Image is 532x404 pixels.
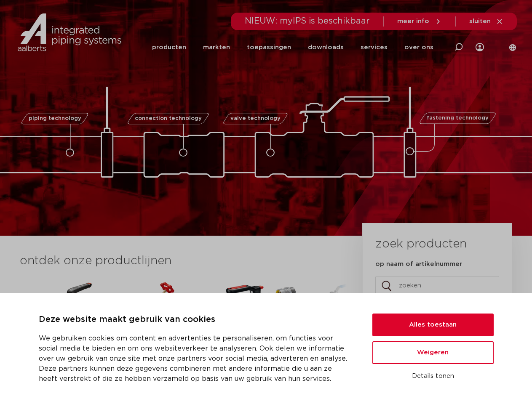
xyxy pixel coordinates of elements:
[134,116,201,121] span: connection technology
[29,116,81,121] span: piping technology
[39,333,352,384] p: We gebruiken cookies om content en advertenties te personaliseren, om functies voor social media ...
[247,31,291,64] a: toepassingen
[375,260,462,268] label: op naam of artikelnummer
[20,252,334,269] h3: ontdek onze productlijnen
[397,18,442,25] a: meer info
[469,18,491,24] span: sluiten
[152,31,433,64] nav: Menu
[375,236,467,252] h3: zoek producten
[404,31,433,64] a: over ons
[230,116,281,121] span: valve technology
[375,276,499,295] input: zoeken
[39,313,352,327] p: Deze website maakt gebruik van cookies
[308,31,344,64] a: downloads
[245,17,370,25] span: NIEUW: myIPS is beschikbaar
[361,31,388,64] a: services
[203,31,230,64] a: markten
[372,341,494,364] button: Weigeren
[469,18,503,25] a: sluiten
[397,18,429,24] span: meer info
[372,314,494,336] button: Alles toestaan
[372,369,494,383] button: Details tonen
[427,116,489,121] span: fastening technology
[152,31,186,64] a: producten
